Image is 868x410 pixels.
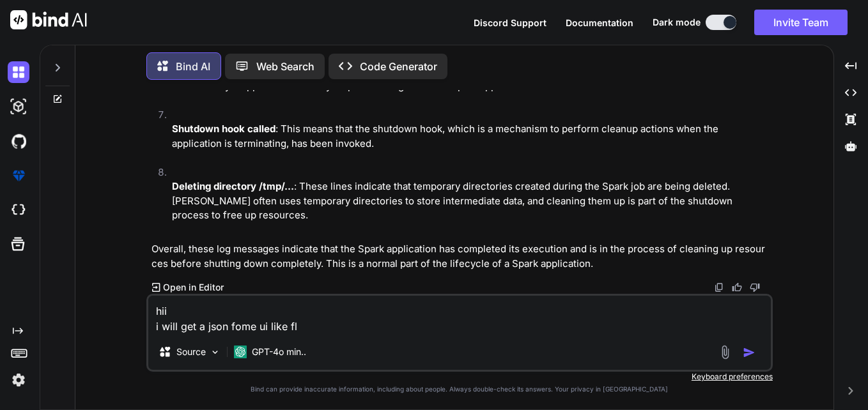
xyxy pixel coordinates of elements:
p: Bind AI [176,59,210,74]
img: dislike [750,282,760,292]
img: like [732,282,742,292]
img: Bind AI [10,10,87,29]
p: Source [176,345,206,358]
strong: Shutdown hook called [172,123,275,135]
img: cloudideIcon [8,199,29,221]
p: Overall, these log messages indicate that the Spark application has completed its execution and i... [151,242,770,271]
span: Dark mode [653,16,701,29]
img: Pick Models [210,347,221,358]
img: GPT-4o mini [234,345,247,358]
button: Documentation [566,16,633,29]
strong: Deleting directory /tmp/... [172,180,294,192]
p: Web Search [256,59,314,74]
p: Open in Editor [163,281,224,294]
p: Bind can provide inaccurate information, including about people. Always double-check its answers.... [146,384,773,394]
img: darkChat [8,61,29,83]
textarea: hii i will get a json fome ui like fl [148,296,771,334]
img: darkAi-studio [8,96,29,118]
p: : These lines indicate that temporary directories created during the Spark job are being deleted.... [172,179,770,223]
img: settings [8,369,29,391]
img: attachment [718,345,732,360]
span: Discord Support [474,17,546,28]
p: Keyboard preferences [146,372,773,382]
img: icon [743,346,756,359]
p: Code Generator [360,59,437,74]
button: Discord Support [474,16,546,29]
img: githubDark [8,130,29,152]
p: : This means that the shutdown hook, which is a mechanism to perform cleanup actions when the app... [172,122,770,151]
img: premium [8,165,29,186]
img: copy [714,282,724,292]
button: Invite Team [754,10,848,35]
p: GPT-4o min.. [252,345,306,358]
span: Documentation [566,17,633,28]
